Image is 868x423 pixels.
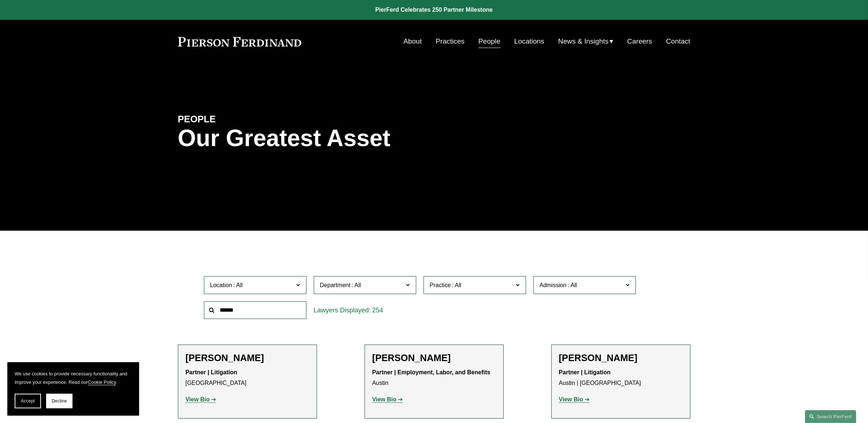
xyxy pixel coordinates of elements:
a: View Bio [186,396,216,402]
a: People [478,34,500,48]
strong: View Bio [372,396,396,402]
strong: Partner | Litigation [559,369,611,375]
span: Decline [52,398,67,404]
h2: [PERSON_NAME] [372,352,496,364]
strong: View Bio [559,396,583,402]
p: [GEOGRAPHIC_DATA] [186,367,309,389]
span: 254 [372,307,383,314]
span: Department [320,282,351,288]
h1: Our Greatest Asset [178,125,519,152]
h4: PEOPLE [178,113,306,125]
p: We use cookies to provide necessary functionality and improve your experience. Read our . [15,370,132,386]
strong: Partner | Litigation [186,369,237,375]
a: folder dropdown [558,34,614,48]
button: Decline [46,394,72,408]
a: Search this site [805,410,856,423]
span: Accept [21,398,35,404]
span: Practice [430,282,451,288]
span: Location [210,282,232,288]
strong: Partner | Employment, Labor, and Benefits [372,369,491,375]
a: Cookie Policy [88,379,116,385]
p: Austin | [GEOGRAPHIC_DATA] [559,367,683,389]
a: Locations [514,34,544,48]
p: Austin [372,367,496,389]
a: About [403,34,422,48]
a: Careers [627,34,652,48]
a: Contact [666,34,690,48]
a: View Bio [559,396,590,402]
h2: [PERSON_NAME] [559,352,683,364]
button: Accept [15,394,41,408]
section: Cookie banner [7,362,139,416]
a: Practices [436,34,465,48]
a: View Bio [372,396,403,402]
h2: [PERSON_NAME] [186,352,309,364]
span: Admission [540,282,567,288]
strong: View Bio [186,396,210,402]
span: News & Insights [558,35,609,48]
